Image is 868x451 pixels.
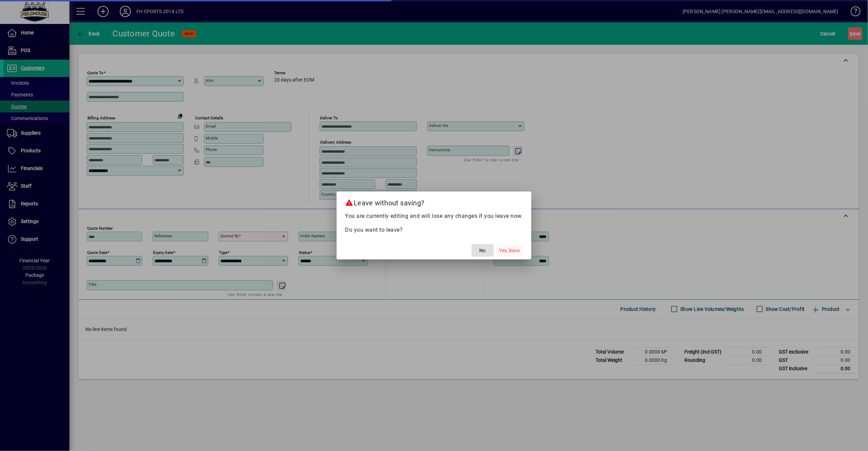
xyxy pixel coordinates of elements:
button: Yes, leave [497,244,523,257]
span: No [480,247,486,254]
p: You are currently editing and will lose any changes if you leave now. [345,212,523,220]
span: Yes, leave [499,247,520,254]
h2: Leave without saving? [337,192,531,212]
p: Do you want to leave? [345,226,523,234]
button: No [472,244,494,257]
